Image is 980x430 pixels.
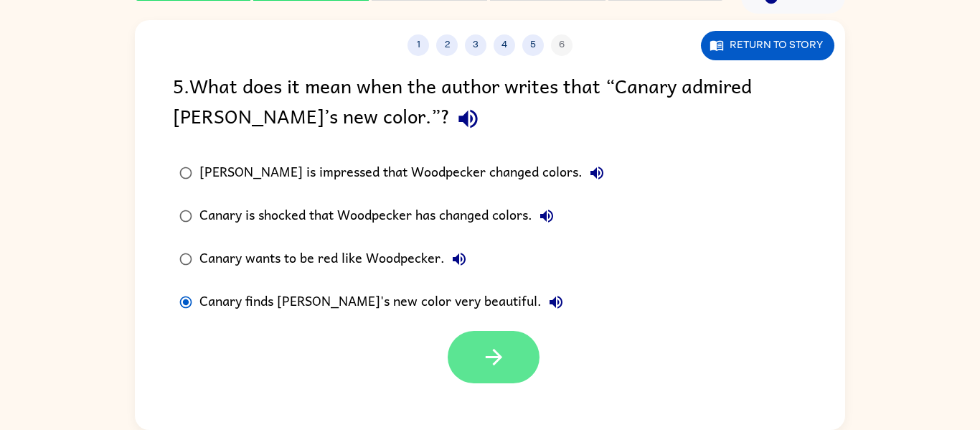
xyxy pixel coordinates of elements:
[407,34,429,56] button: 1
[522,34,544,56] button: 5
[532,202,561,230] button: Canary is shocked that Woodpecker has changed colors.
[494,34,515,56] button: 4
[445,245,473,274] button: Canary wants to be red like Woodpecker.
[542,288,570,317] button: Canary finds [PERSON_NAME]'s new color very beautiful.
[199,202,561,230] div: Canary is shocked that Woodpecker has changed colors.
[199,245,473,274] div: Canary wants to be red like Woodpecker.
[583,159,611,187] button: [PERSON_NAME] is impressed that Woodpecker changed colors.
[199,159,611,187] div: [PERSON_NAME] is impressed that Woodpecker changed colors.
[465,34,486,56] button: 3
[701,31,834,60] button: Return to story
[173,70,807,137] div: 5 . What does it mean when the author writes that “Canary admired [PERSON_NAME]’s new color.”?
[199,288,570,317] div: Canary finds [PERSON_NAME]'s new color very beautiful.
[436,34,458,56] button: 2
